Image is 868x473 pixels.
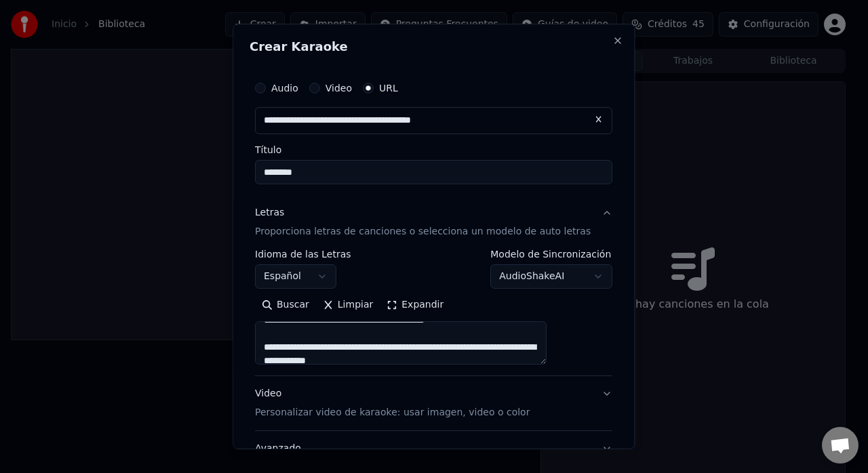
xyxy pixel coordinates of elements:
div: Video [255,387,530,419]
button: Buscar [255,294,316,316]
button: LetrasProporciona letras de canciones o selecciona un modelo de auto letras [255,195,612,249]
label: URL [379,83,398,93]
label: Audio [271,83,298,93]
button: Expandir [380,294,451,316]
div: LetrasProporciona letras de canciones o selecciona un modelo de auto letras [255,249,612,375]
button: Avanzado [255,431,612,466]
div: Letras [255,206,284,220]
p: Personalizar video de karaoke: usar imagen, video o color [255,406,530,419]
h2: Crear Karaoke [250,41,618,53]
label: Modelo de Sincronización [491,249,613,259]
label: Título [255,145,612,155]
button: VideoPersonalizar video de karaoke: usar imagen, video o color [255,376,612,430]
label: Video [325,83,352,93]
button: Limpiar [316,294,380,316]
p: Proporciona letras de canciones o selecciona un modelo de auto letras [255,225,591,239]
label: Idioma de las Letras [255,249,351,259]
